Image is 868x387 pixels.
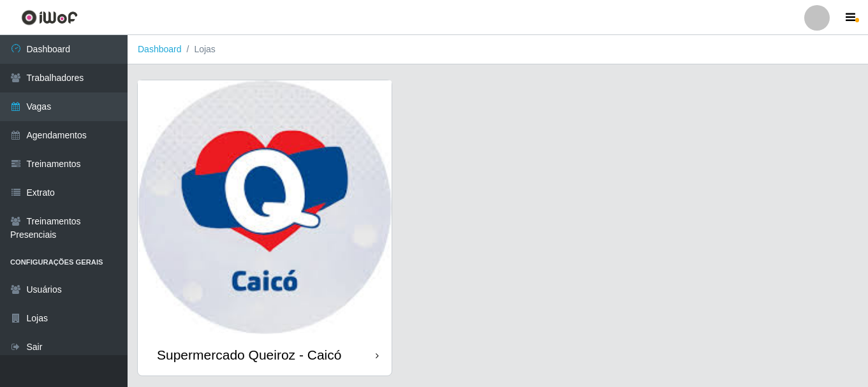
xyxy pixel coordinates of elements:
[21,10,78,26] img: CoreUI Logo
[138,44,182,54] a: Dashboard
[128,35,868,64] nav: breadcrumb
[138,80,392,376] a: Supermercado Queiroz - Caicó
[138,80,392,334] img: cardImg
[157,347,341,363] div: Supermercado Queiroz - Caicó
[182,43,216,56] li: Lojas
